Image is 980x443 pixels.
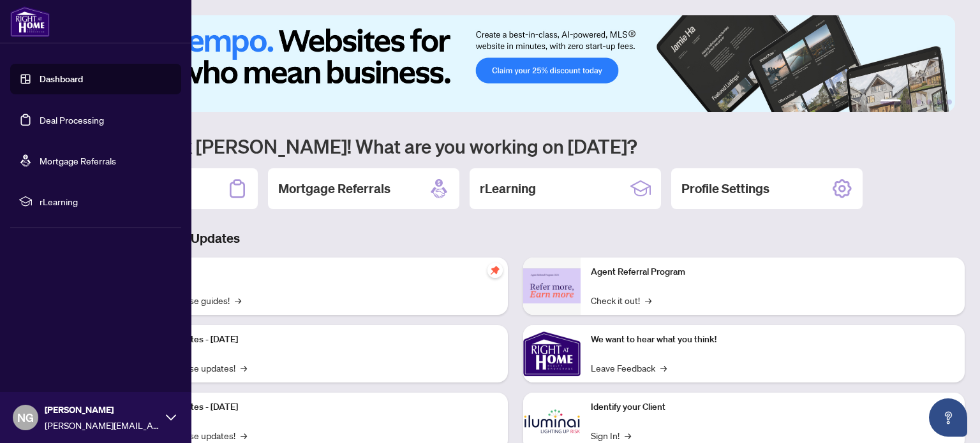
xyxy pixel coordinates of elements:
span: → [660,361,667,375]
p: Platform Updates - [DATE] [134,333,498,347]
span: → [625,428,631,442]
a: Sign In!→ [591,428,631,442]
button: 5 [937,99,942,105]
span: pushpin [487,263,503,278]
h3: Brokerage & Industry Updates [66,229,965,247]
a: Dashboard [40,73,83,85]
a: Leave Feedback→ [591,361,667,375]
button: 2 [906,99,911,105]
span: → [235,293,241,307]
p: Platform Updates - [DATE] [134,400,498,414]
span: [PERSON_NAME] [45,403,160,417]
h1: Welcome back [PERSON_NAME]! What are you working on [DATE]? [66,134,965,158]
p: Identify your Client [591,400,954,414]
button: 3 [916,99,921,105]
span: → [645,293,651,307]
p: Self-Help [134,265,498,279]
button: 4 [926,99,932,105]
img: Agent Referral Program [523,268,581,303]
p: We want to hear what you think! [591,333,954,347]
button: Open asap [929,398,967,437]
img: logo [10,6,50,37]
span: → [241,428,247,442]
button: 1 [880,99,901,105]
img: Slide 0 [66,15,955,112]
span: → [241,361,247,375]
a: Deal Processing [40,114,104,126]
span: rLearning [40,194,172,208]
h2: Profile Settings [681,180,769,198]
span: NG [17,409,34,426]
span: [PERSON_NAME][EMAIL_ADDRESS][PERSON_NAME][DOMAIN_NAME] [45,418,160,432]
button: 6 [947,99,952,105]
h2: Mortgage Referrals [278,180,390,198]
p: Agent Referral Program [591,265,954,279]
h2: rLearning [480,180,536,198]
a: Mortgage Referrals [40,155,116,166]
a: Check it out!→ [591,293,651,307]
img: We want to hear what you think! [523,325,581,382]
